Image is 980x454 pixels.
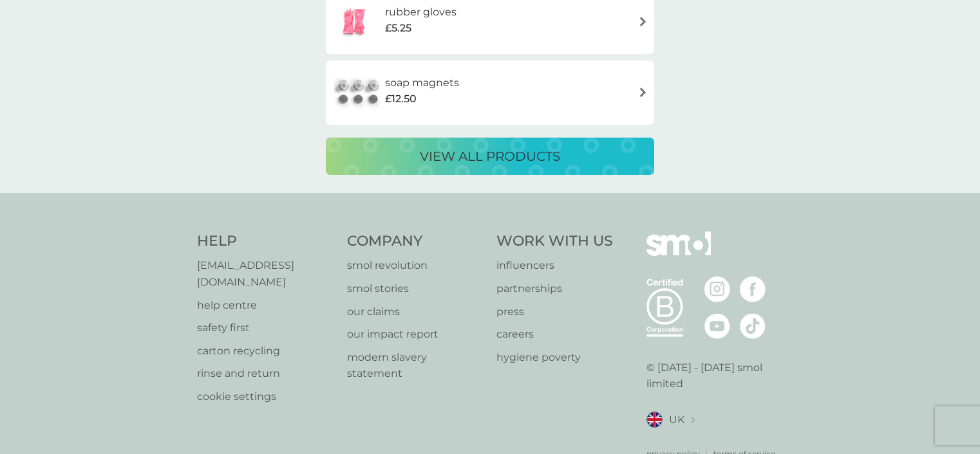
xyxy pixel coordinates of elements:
img: arrow right [638,17,648,26]
p: © [DATE] - [DATE] smol limited [646,359,784,392]
h6: soap magnets [385,75,459,91]
a: smol stories [347,280,484,297]
img: visit the smol Facebook page [740,277,766,302]
h4: Company [347,232,484,251]
h4: Help [197,232,334,251]
a: smol revolution [347,257,484,274]
img: soap magnets [332,70,385,115]
img: smol [646,232,711,275]
span: £5.25 [385,20,411,37]
span: £12.50 [385,91,417,107]
a: carton recycling [197,343,334,359]
a: press [496,304,613,320]
a: careers [496,326,613,343]
a: influencers [496,257,613,274]
img: visit the smol Youtube page [704,313,730,339]
p: view all products [420,146,560,167]
span: UK [669,412,684,428]
img: visit the smol Instagram page [704,277,730,302]
a: safety first [197,320,334,336]
h4: Work With Us [496,232,613,251]
a: cookie settings [197,388,334,405]
a: partnerships [496,280,613,297]
h6: rubber gloves [385,4,457,21]
a: help centre [197,297,334,314]
img: arrow right [638,87,648,97]
a: our claims [347,304,484,320]
img: visit the smol Tiktok page [740,313,766,339]
button: view all products [326,138,654,175]
a: [EMAIL_ADDRESS][DOMAIN_NAME] [197,257,334,290]
img: select a new location [691,417,695,424]
a: rinse and return [197,365,334,382]
a: hygiene poverty [496,349,613,366]
img: UK flag [646,412,663,428]
a: modern slavery statement [347,349,484,382]
a: our impact report [347,326,484,343]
